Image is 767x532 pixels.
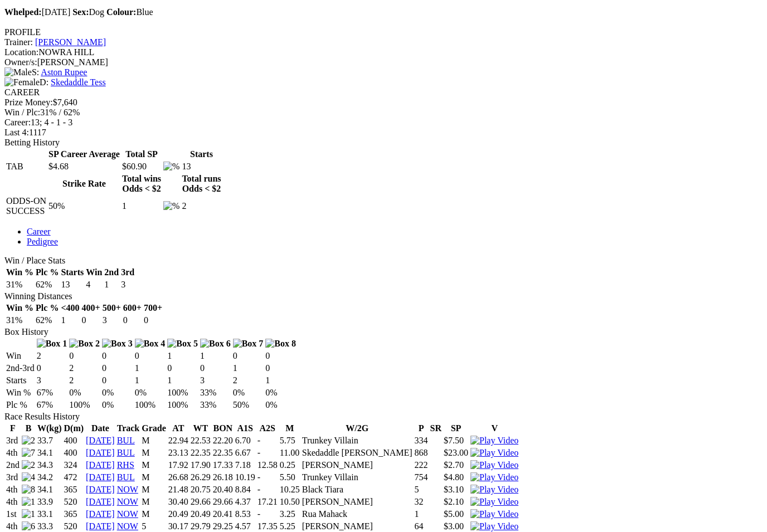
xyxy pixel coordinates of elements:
[6,315,34,326] td: 31%
[51,77,106,87] a: Skedaddle Tess
[6,375,35,386] td: Starts
[190,423,211,434] th: WT
[190,447,211,458] td: 22.35
[163,201,179,211] img: %
[64,423,85,434] th: D(m)
[64,484,85,495] td: 365
[470,460,518,470] a: View replay
[265,387,297,398] td: 0%
[6,387,35,398] td: Win %
[6,267,34,278] th: Win %
[235,447,256,458] td: 6.67
[232,363,264,374] td: 1
[37,460,62,471] td: 34.3
[200,375,231,386] td: 3
[4,7,70,17] span: [DATE]
[106,7,136,17] b: Colour:
[64,509,85,520] td: 365
[168,496,189,507] td: 30.40
[190,521,211,532] td: 29.79
[232,350,264,362] td: 0
[443,423,469,434] th: SP
[81,315,101,326] td: 0
[72,7,89,17] b: Sex:
[101,375,133,386] td: 0
[4,412,763,422] div: Race Results History
[443,496,469,507] td: $2.10
[48,196,120,217] td: 50%
[141,423,167,434] th: Grade
[141,460,167,471] td: M
[4,77,40,87] img: Female
[470,485,518,495] img: Play Video
[6,350,35,362] td: Win
[6,521,20,532] td: 4th
[181,173,221,194] th: Total runs Odds < $2
[141,521,167,532] td: 5
[134,350,166,362] td: 0
[37,496,62,507] td: 33.9
[117,497,138,506] a: NOW
[235,460,256,471] td: 7.18
[414,472,429,483] td: 754
[117,460,134,470] a: RHS
[141,496,167,507] td: M
[232,387,264,398] td: 0%
[257,472,278,483] td: -
[37,484,62,495] td: 34.1
[6,447,20,458] td: 4th
[190,460,211,471] td: 17.90
[86,448,115,457] a: [DATE]
[4,138,763,148] div: Betting History
[212,460,234,471] td: 17.33
[22,497,35,507] img: 1
[4,67,32,77] img: Male
[265,350,297,362] td: 0
[37,447,62,458] td: 34.1
[4,97,763,108] div: $7,640
[102,339,133,349] img: Box 3
[64,496,85,507] td: 520
[6,435,20,446] td: 3rd
[414,423,429,434] th: P
[257,521,278,532] td: 17.35
[414,509,429,520] td: 1
[69,375,100,386] td: 2
[4,256,763,266] div: Win / Place Stats
[120,267,135,278] th: 3rd
[470,509,518,519] img: Play Video
[4,27,763,37] div: PROFILE
[414,435,429,446] td: 334
[265,375,297,386] td: 1
[200,387,231,398] td: 33%
[302,521,413,532] td: [PERSON_NAME]
[6,496,20,507] td: 4th
[302,509,413,520] td: Rua Mahack
[6,509,20,520] td: 1st
[470,472,518,482] img: Play Video
[22,472,35,482] img: 4
[302,435,413,446] td: Trunkey Villain
[86,521,115,531] a: [DATE]
[117,472,135,482] a: BUL
[36,399,68,411] td: 67%
[414,484,429,495] td: 5
[470,521,518,531] img: Play Video
[470,521,518,531] a: View replay
[443,509,469,520] td: $5.00
[430,423,442,434] th: SR
[117,509,138,519] a: NOW
[41,67,87,77] a: Aston Rupee
[69,363,100,374] td: 2
[235,509,256,520] td: 8.53
[302,496,413,507] td: [PERSON_NAME]
[22,509,35,519] img: 1
[143,302,163,314] th: 700+
[470,436,518,446] img: Play Video
[414,521,429,532] td: 64
[60,279,84,290] td: 13
[4,128,29,137] span: Last 4:
[257,509,278,520] td: -
[279,423,300,434] th: M
[212,447,234,458] td: 22.35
